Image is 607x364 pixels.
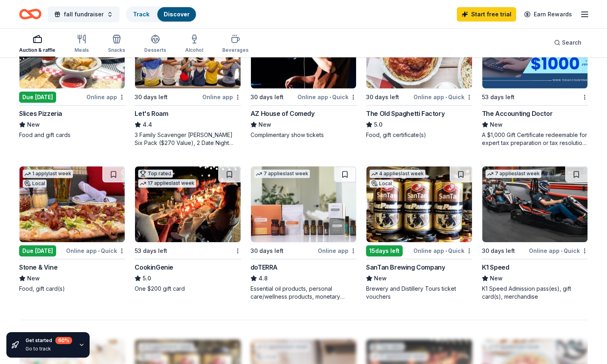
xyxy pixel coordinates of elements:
button: Beverages [222,31,249,57]
div: 30 days left [366,92,399,102]
span: New [27,274,40,283]
img: Image for SanTan Brewing Company [366,166,472,242]
span: fall fundraiser [64,10,104,19]
img: Image for doTERRA [251,166,356,242]
div: Get started [25,337,72,344]
a: Image for CookinGenieTop rated17 applieslast week53 days leftCookinGenie5.0One $200 gift card [135,166,241,293]
span: New [490,120,503,129]
div: Desserts [144,47,166,53]
div: Essential oil products, personal care/wellness products, monetary donations [251,285,356,301]
span: New [490,274,503,283]
a: Start free trial [457,7,516,22]
span: New [27,120,40,129]
button: Auction & raffle [19,31,55,57]
span: 5.0 [374,120,382,129]
div: The Old Spaghetti Factory [366,109,444,118]
div: 3 Family Scavenger [PERSON_NAME] Six Pack ($270 Value), 2 Date Night Scavenger [PERSON_NAME] Two ... [135,131,241,147]
a: Home [19,5,41,23]
button: Snacks [108,31,125,57]
div: Meals [74,47,89,53]
button: Meals [74,31,89,57]
span: • [329,94,331,100]
div: 15 days left [366,245,403,256]
div: Local [370,180,394,188]
div: Brewery and Distillery Tours ticket vouchers [366,285,472,301]
div: 60 % [55,337,72,344]
span: 5.0 [143,274,151,283]
a: Image for doTERRA7 applieslast week30 days leftOnline appdoTERRA4.8Essential oil products, person... [251,166,356,301]
div: Food, gift certificate(s) [366,131,472,139]
div: Slices Pizzeria [19,109,62,118]
div: K1 Speed [482,262,509,272]
div: 7 applies last week [486,170,541,178]
div: 53 days left [482,92,515,102]
span: • [561,248,562,254]
div: Alcohol [185,47,203,53]
div: Beverages [222,47,249,53]
span: New [374,274,387,283]
div: Online app Quick [413,246,472,256]
div: Auction & raffle [19,47,55,53]
div: Due [DATE] [19,92,56,103]
div: Stone & Vine [19,262,57,272]
div: AZ House of Comedy [251,109,315,118]
div: Online app Quick [66,246,125,256]
div: K1 Speed Admission pass(es), gift card(s), merchandise [482,285,588,301]
div: 30 days left [482,246,515,256]
a: Image for AZ House of Comedy3 applieslast weekLocal30 days leftOnline app•QuickAZ House of Comedy... [251,12,356,139]
a: Image for The Accounting Doctor20 applieslast week53 days leftThe Accounting DoctorNewA $1,000 Gi... [482,12,588,147]
div: 17 applies last week [138,179,196,188]
div: 30 days left [251,92,284,102]
a: Image for The Old Spaghetti Factory6 applieslast week30 days leftOnline app•QuickThe Old Spaghett... [366,12,472,139]
div: Online app [202,92,241,102]
a: Discover [164,11,190,18]
span: • [98,248,100,254]
div: Complimentary show tickets [251,131,356,139]
span: 4.8 [258,274,268,283]
div: Online app Quick [413,92,472,102]
div: Due [DATE] [19,245,56,256]
div: 30 days left [251,246,284,256]
div: Online app Quick [298,92,356,102]
div: Let's Roam [135,109,168,118]
button: Search [548,35,588,51]
a: Image for SanTan Brewing Company4 applieslast weekLocal15days leftOnline app•QuickSanTan Brewing ... [366,166,472,301]
span: Search [562,38,582,47]
a: Image for Stone & Vine1 applylast weekLocalDue [DATE]Online app•QuickStone & VineNewFood, gift ca... [19,166,125,293]
span: New [258,120,271,129]
img: Image for K1 Speed [482,166,587,242]
span: 4.4 [143,120,152,129]
div: 30 days left [135,92,168,102]
div: 53 days left [135,246,167,256]
div: Go to track [25,346,72,352]
div: CookinGenie [135,262,173,272]
a: Image for K1 Speed7 applieslast week30 days leftOnline app•QuickK1 SpeedNewK1 Speed Admission pas... [482,166,588,301]
a: Image for Slices Pizzeria2 applieslast weekDue [DATE]Online appSlices PizzeriaNewFood and gift cards [19,12,125,139]
a: Image for Let's Roam1 applylast week30 days leftOnline appLet's Roam4.43 Family Scavenger [PERSON... [135,12,241,147]
div: SanTan Brewing Company [366,262,445,272]
div: 4 applies last week [370,170,425,178]
button: Alcohol [185,31,203,57]
a: Earn Rewards [519,7,577,22]
div: A $1,000 Gift Certificate redeemable for expert tax preparation or tax resolution services—recipi... [482,131,588,147]
button: fall fundraiser [48,6,119,22]
div: 7 applies last week [254,170,310,178]
div: Local [23,180,47,188]
div: 1 apply last week [23,170,73,178]
span: • [445,94,447,100]
div: doTERRA [251,262,278,272]
div: Online app Quick [529,246,588,256]
div: Online app [86,92,125,102]
div: Food, gift card(s) [19,285,125,293]
div: Food and gift cards [19,131,125,139]
button: TrackDiscover [126,6,197,22]
div: One $200 gift card [135,285,241,293]
div: Top rated [138,170,173,178]
div: Snacks [108,47,125,53]
button: Desserts [144,31,166,57]
img: Image for CookinGenie [135,166,240,242]
div: The Accounting Doctor [482,109,553,118]
div: Online app [318,246,356,256]
a: Track [133,11,149,18]
span: • [445,248,447,254]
